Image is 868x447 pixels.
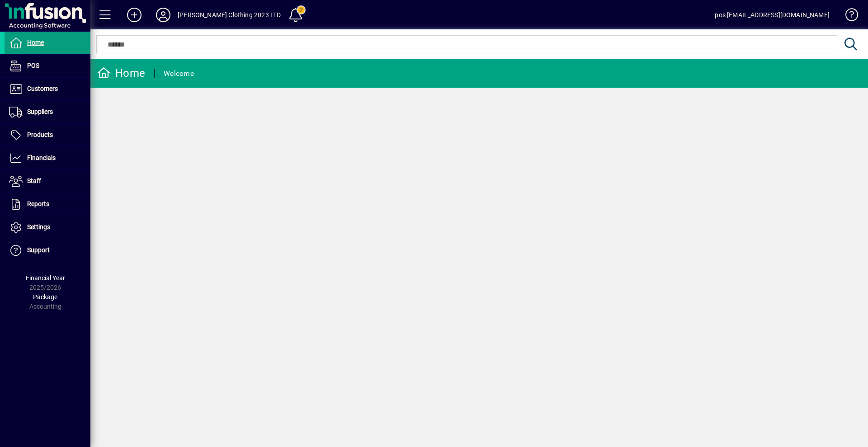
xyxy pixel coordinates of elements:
[27,200,49,207] span: Reports
[5,101,90,123] a: Suppliers
[27,223,50,231] span: Settings
[27,246,50,254] span: Support
[26,274,65,282] span: Financial Year
[5,147,90,169] a: Financials
[27,39,44,46] span: Home
[27,108,53,115] span: Suppliers
[715,8,830,22] div: pos [EMAIL_ADDRESS][DOMAIN_NAME]
[27,154,56,161] span: Financials
[5,193,90,216] a: Reports
[27,131,53,138] span: Products
[5,170,90,193] a: Staff
[149,7,178,23] button: Profile
[27,62,39,69] span: POS
[33,293,57,301] span: Package
[5,216,90,239] a: Settings
[5,55,90,77] a: POS
[120,7,149,23] button: Add
[5,78,90,100] a: Customers
[5,239,90,262] a: Support
[178,8,281,22] div: [PERSON_NAME] Clothing 2023 LTD
[27,177,41,184] span: Staff
[27,85,58,92] span: Customers
[5,124,90,146] a: Products
[97,66,145,80] div: Home
[839,2,857,31] a: Knowledge Base
[164,66,194,81] div: Welcome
